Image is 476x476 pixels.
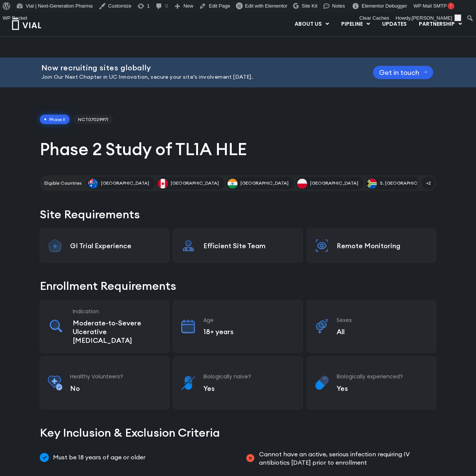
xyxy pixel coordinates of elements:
h2: Eligible Countries [44,180,81,187]
h3: Healthy Volunteers? [70,373,162,380]
span: S. [GEOGRAPHIC_DATA] [380,180,433,187]
p: Efficient Site Team [203,241,295,250]
p: No [70,384,162,393]
span: Phase II [40,115,70,124]
span: ! [448,3,454,9]
h2: Site Requirements [40,206,436,222]
span: Site Kit [302,3,317,9]
span: [PERSON_NAME] [412,15,452,21]
img: Canada [158,179,168,188]
span: Edit with Elementor [245,3,287,9]
img: S. Africa [367,179,377,188]
h3: Biologically naive? [203,373,295,380]
span: Cannot have an active, serious infection requiring IV antibiotics [DATE] prior to enrollment [257,450,437,467]
h3: Age [203,317,295,324]
span: [GEOGRAPHIC_DATA] [310,180,358,187]
p: Moderate-to-Severe Ulcerative [MEDICAL_DATA] [73,319,161,345]
h3: Sexes [337,317,428,324]
span: +2 [422,177,435,190]
p: GI Trial Experience [70,241,162,250]
span: [GEOGRAPHIC_DATA] [240,180,289,187]
h3: Biologically experienced? [337,373,428,380]
p: Yes [203,384,295,393]
div: Clear Caches [356,12,393,24]
p: Join Our Next Chapter in UC Innovation, secure your site’s involvement [DATE]. [41,73,354,81]
p: Remote Monitoring [337,241,428,250]
h2: Key Inclusion & Exclusion Criteria [40,425,436,441]
img: Australia [88,179,98,188]
span: [GEOGRAPHIC_DATA] [101,180,149,187]
span: Get in touch [379,70,419,75]
a: ABOUT USMenu Toggle [289,18,335,31]
span: Must be 18 years of age or older [51,450,145,465]
h3: Indication [73,308,161,315]
h2: Enrollment Requirements [40,278,436,294]
p: Yes [337,384,428,393]
img: Poland [297,179,307,188]
h1: Phase 2 Study of TL1A HLE [40,138,436,160]
img: India [228,179,237,188]
span: [GEOGRAPHIC_DATA] [171,180,219,187]
p: All [337,327,428,336]
p: 18+ years [203,327,295,336]
a: Howdy, [393,12,464,24]
h2: Now recruiting sites globally [41,64,354,72]
a: PIPELINEMenu Toggle [335,18,376,31]
a: Get in touch [373,66,434,79]
span: NCT07029971 [73,115,113,124]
